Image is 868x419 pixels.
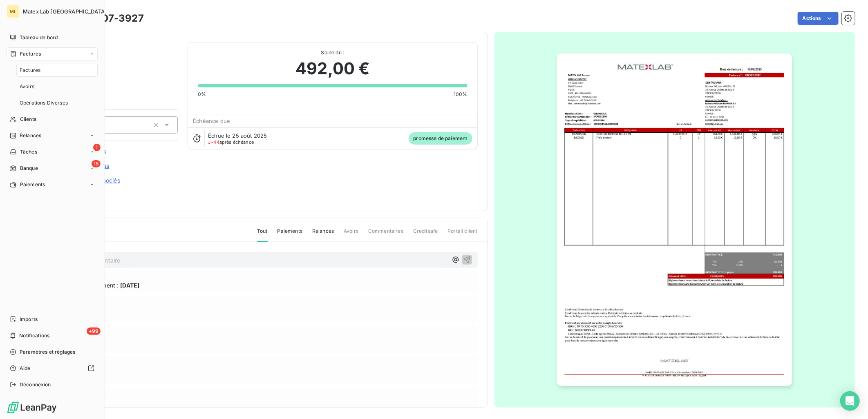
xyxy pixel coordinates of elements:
[7,362,98,375] a: Aide
[557,53,792,386] img: invoice_thumbnail
[409,132,472,145] span: promesse de paiement
[87,328,101,335] span: +99
[840,391,860,411] div: Open Intercom Messenger
[20,34,58,41] span: Tableau de bord
[19,332,49,339] span: Notifications
[454,91,468,98] span: 100%
[257,227,268,242] span: Tout
[193,118,230,124] span: Échéance due
[20,148,37,156] span: Tâches
[20,132,41,139] span: Relances
[120,281,139,290] span: [DATE]
[92,160,101,167] span: 15
[20,67,40,74] span: Factures
[20,316,38,323] span: Imports
[208,132,267,139] span: Échue le 25 août 2025
[447,227,477,241] span: Portail client
[20,83,34,90] span: Avoirs
[368,227,403,241] span: Commentaires
[93,144,101,151] span: 1
[277,227,302,241] span: Paiements
[7,401,57,414] img: Logo LeanPay
[7,5,20,18] div: ML
[295,56,369,81] span: 492,00 €
[64,52,178,58] span: 01MARGUL
[23,8,107,15] span: Matex Lab [GEOGRAPHIC_DATA]
[76,11,144,26] h3: 202507-3927
[20,50,41,58] span: Factures
[208,139,219,145] span: J+44
[20,181,45,188] span: Paiements
[20,116,36,123] span: Clients
[20,348,75,356] span: Paramètres et réglages
[798,12,839,25] button: Actions
[20,381,51,388] span: Déconnexion
[198,91,206,98] span: 0%
[20,365,31,372] span: Aide
[20,165,38,172] span: Banque
[20,99,68,107] span: Opérations Diverses
[413,227,438,241] span: Creditsafe
[208,140,254,145] span: après échéance
[344,227,358,241] span: Avoirs
[198,49,467,56] span: Solde dû :
[312,227,334,241] span: Relances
